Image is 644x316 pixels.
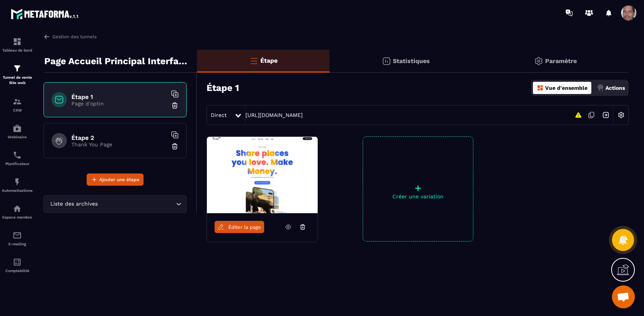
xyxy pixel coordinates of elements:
[13,204,22,213] img: automations
[207,137,318,213] img: image
[2,162,32,166] p: Planificateur
[13,151,22,160] img: scheduler
[71,141,167,147] p: Thank You Page
[2,172,32,198] a: automationsautomationsAutomatisations
[363,183,473,193] p: +
[44,195,187,213] div: Search for option
[597,84,604,91] img: actions.d6e523a2.png
[2,215,32,219] p: Espace membre
[614,108,628,122] img: setting-w.858f3a88.svg
[2,135,32,139] p: Webinaire
[2,118,32,145] a: automationsautomationsWebinaire
[211,112,227,118] span: Direct
[545,57,577,65] p: Paramètre
[44,53,191,69] p: Page Accueil Principal Interface83
[2,91,32,118] a: formationformationCRM
[2,145,32,172] a: schedulerschedulerPlanificateur
[2,252,32,279] a: accountantaccountantComptabilité
[2,198,32,225] a: automationsautomationsEspace membre
[13,97,22,106] img: formation
[11,7,79,21] img: logo
[13,231,22,240] img: email
[245,112,303,118] a: [URL][DOMAIN_NAME]
[13,124,22,133] img: automations
[48,200,99,208] span: Liste des archives
[71,100,167,107] p: Page d'optin
[382,57,391,66] img: stats.20deebd0.svg
[2,48,32,52] p: Tableau de bord
[2,58,32,91] a: formationformationTunnel de vente Site web
[605,85,625,91] p: Actions
[99,200,174,208] input: Search for option
[2,242,32,246] p: E-mailing
[13,177,22,186] img: automations
[2,31,32,58] a: formationformationTableau de bord
[249,56,258,65] img: bars-o.4a397970.svg
[599,108,613,122] img: arrow-next.bcc2205e.svg
[171,102,179,109] img: trash
[44,33,97,40] a: Gestion des tunnels
[171,143,179,150] img: trash
[207,83,239,93] h3: Étape 1
[215,221,264,233] a: Éditer la page
[71,93,167,100] h6: Étape 1
[44,33,50,40] img: arrow
[260,57,278,64] p: Étape
[2,108,32,112] p: CRM
[363,193,473,199] p: Créer une variation
[87,173,144,186] button: Ajouter une étape
[228,224,261,230] span: Éditer la page
[13,258,22,267] img: accountant
[534,57,543,66] img: setting-gr.5f69749f.svg
[13,64,22,73] img: formation
[537,84,544,91] img: dashboard-orange.40269519.svg
[2,75,32,86] p: Tunnel de vente Site web
[2,225,32,252] a: emailemailE-mailing
[2,269,32,273] p: Comptabilité
[13,37,22,46] img: formation
[71,134,167,141] h6: Étape 2
[393,57,430,65] p: Statistiques
[612,285,635,308] div: Ouvrir le chat
[99,176,139,183] span: Ajouter une étape
[545,85,588,91] p: Vue d'ensemble
[2,188,32,193] p: Automatisations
